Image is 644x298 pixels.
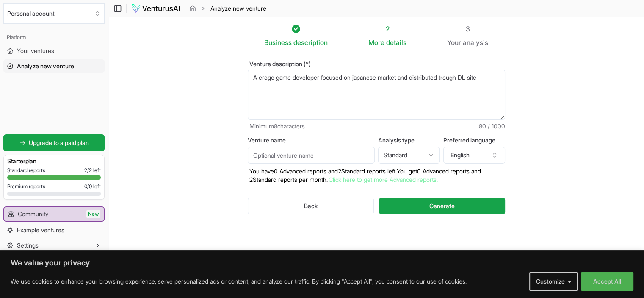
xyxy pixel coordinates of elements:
p: We use cookies to enhance your browsing experience, serve personalized ads or content, and analyz... [11,276,467,287]
a: Example ventures [3,223,105,237]
button: English [443,147,505,164]
span: Your [447,37,461,47]
span: Community [18,210,48,218]
span: description [293,38,328,47]
img: logo [131,3,180,14]
a: Your ventures [3,44,105,58]
h3: Starter plan [7,157,101,165]
p: We value your privacy [11,258,633,268]
label: Preferred language [443,137,505,143]
label: Venture description (*) [248,61,505,67]
a: CommunityNew [4,207,104,221]
nav: breadcrumb [189,4,266,13]
button: Settings [3,239,105,252]
div: 3 [447,24,488,34]
span: New [86,210,100,218]
span: Settings [17,241,39,250]
span: 80 / 1000 [479,122,505,131]
span: 0 / 0 left [84,183,101,190]
a: Click here to get more Advanced reports. [329,176,438,183]
label: Venture name [248,137,375,143]
span: details [386,38,406,47]
button: Select an organization [3,3,105,24]
button: Generate [379,198,505,214]
span: More [368,37,384,47]
button: Customize [529,272,578,291]
span: Premium reports [7,183,45,190]
label: Analysis type [378,137,440,143]
span: Business [264,37,292,47]
span: Your ventures [17,47,54,55]
span: Example ventures [17,226,64,234]
button: Back [248,198,374,214]
a: Upgrade to a paid plan [3,134,105,151]
span: Analyze new venture [17,62,74,70]
span: 2 / 2 left [84,167,101,174]
span: Upgrade to a paid plan [29,139,89,147]
div: Platform [3,31,105,44]
p: You have 0 Advanced reports and 2 Standard reports left. Y ou get 0 Advanced reports and 2 Standa... [248,167,505,184]
button: Accept All [581,272,633,291]
span: Standard reports [7,167,45,174]
input: Optional venture name [248,147,375,164]
a: Analyze new venture [3,59,105,73]
span: Generate [429,202,455,210]
div: 2 [368,24,406,34]
span: Minimum 8 characters. [249,122,306,131]
span: analysis [463,38,488,47]
span: Analyze new venture [210,4,266,13]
